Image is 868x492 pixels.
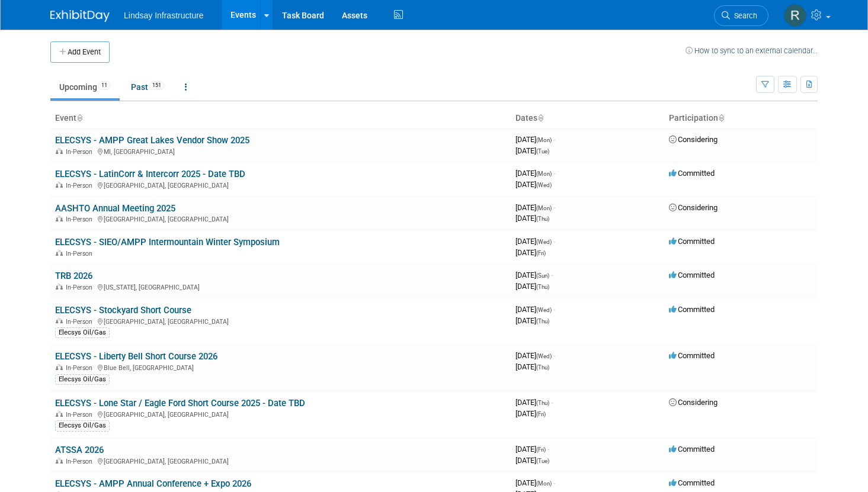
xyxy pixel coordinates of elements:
a: ELECSYS - LatinCorr & Intercorr 2025 - Date TBD [55,169,245,179]
span: (Thu) [536,318,549,324]
div: [GEOGRAPHIC_DATA], [GEOGRAPHIC_DATA] [55,180,506,189]
span: [DATE] [515,169,555,178]
span: Committed [669,169,715,178]
span: (Tue) [536,458,549,464]
span: (Wed) [536,239,552,245]
span: [DATE] [515,282,549,291]
span: [DATE] [515,214,549,223]
div: Elecsys Oil/Gas [55,374,110,385]
span: In-Person [66,148,96,156]
a: Upcoming11 [50,76,120,98]
span: [DATE] [515,135,555,144]
span: (Mon) [536,137,552,143]
span: Search [730,11,757,20]
span: [DATE] [515,248,546,257]
span: - [553,135,555,144]
span: (Fri) [536,411,546,417]
span: - [553,203,555,212]
div: [US_STATE], [GEOGRAPHIC_DATA] [55,282,506,291]
span: In-Person [66,250,96,258]
span: In-Person [66,182,96,189]
span: - [553,305,555,314]
th: Dates [511,108,664,128]
span: [DATE] [515,146,549,155]
img: ExhibitDay [50,10,110,22]
img: In-Person Event [56,148,63,154]
span: Committed [669,237,715,246]
span: Considering [669,203,718,212]
img: In-Person Event [56,411,63,417]
span: (Mon) [536,205,552,211]
span: [DATE] [515,316,549,325]
span: [DATE] [515,237,555,246]
span: (Sun) [536,272,549,279]
a: ELECSYS - SIEO/AMPP Intermountain Winter Symposium [55,237,280,247]
span: [DATE] [515,445,549,454]
span: [DATE] [515,409,546,418]
div: [GEOGRAPHIC_DATA], [GEOGRAPHIC_DATA] [55,316,506,326]
span: [DATE] [515,398,553,407]
span: [DATE] [515,478,555,487]
span: (Wed) [536,353,552,359]
span: In-Person [66,284,96,291]
span: In-Person [66,364,96,372]
a: ELECSYS - Stockyard Short Course [55,305,191,316]
span: 11 [98,81,111,90]
span: (Thu) [536,400,549,406]
span: (Thu) [536,364,549,371]
span: [DATE] [515,180,552,189]
span: Committed [669,478,715,487]
th: Event [50,108,511,128]
span: - [553,351,555,360]
span: - [551,398,553,407]
img: In-Person Event [56,318,63,324]
span: - [553,237,555,246]
span: (Thu) [536,216,549,222]
span: (Tue) [536,148,549,155]
a: Sort by Start Date [537,113,543,123]
span: (Wed) [536,307,552,313]
a: Sort by Participation Type [718,113,724,123]
span: (Mon) [536,171,552,177]
span: [DATE] [515,362,549,371]
th: Participation [664,108,818,128]
span: In-Person [66,458,96,465]
span: (Thu) [536,284,549,290]
a: AASHTO Annual Meeting 2025 [55,203,175,214]
span: - [551,271,553,279]
img: In-Person Event [56,182,63,188]
a: TRB 2026 [55,271,92,281]
img: In-Person Event [56,364,63,370]
div: Elecsys Oil/Gas [55,327,110,338]
a: How to sync to an external calendar... [686,46,818,55]
span: [DATE] [515,203,555,212]
button: Add Event [50,41,110,63]
span: [DATE] [515,271,553,279]
a: Sort by Event Name [76,113,82,123]
img: In-Person Event [56,216,63,221]
img: In-Person Event [56,250,63,256]
div: [GEOGRAPHIC_DATA], [GEOGRAPHIC_DATA] [55,214,506,223]
span: [DATE] [515,305,555,314]
span: Committed [669,445,715,454]
span: (Fri) [536,250,546,256]
img: In-Person Event [56,458,63,464]
span: - [547,445,549,454]
a: Past151 [122,76,174,98]
span: - [553,169,555,178]
span: (Wed) [536,182,552,188]
a: Search [714,5,768,26]
span: Lindsay Infrastructure [124,11,204,20]
span: (Fri) [536,446,546,453]
a: ELECSYS - Lone Star / Eagle Ford Short Course 2025 - Date TBD [55,398,305,409]
span: In-Person [66,318,96,326]
div: Blue Bell, [GEOGRAPHIC_DATA] [55,362,506,372]
span: - [553,478,555,487]
span: Committed [669,351,715,360]
span: Committed [669,271,715,279]
div: MI, [GEOGRAPHIC_DATA] [55,146,506,156]
span: [DATE] [515,351,555,360]
img: In-Person Event [56,284,63,290]
span: 151 [149,81,165,90]
span: Considering [669,135,718,144]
